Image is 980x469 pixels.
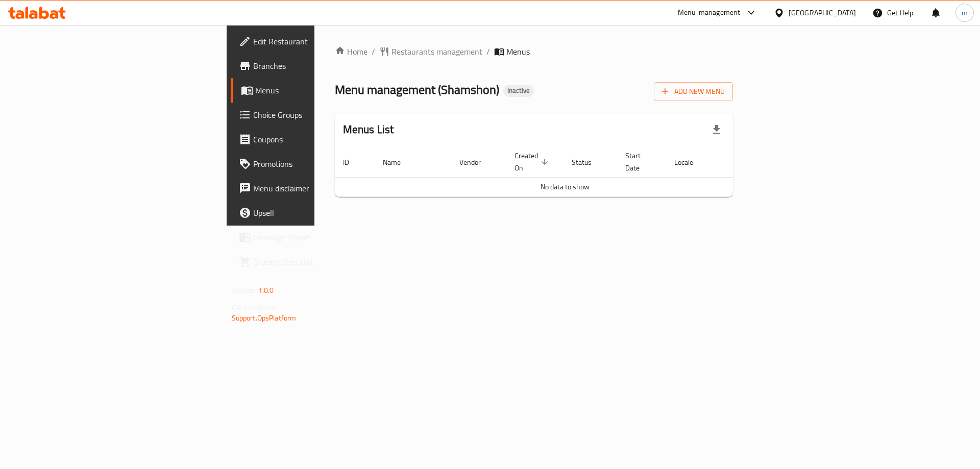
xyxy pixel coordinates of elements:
[391,45,482,58] span: Restaurants management
[231,103,390,127] a: Choice Groups
[625,150,654,174] span: Start Date
[232,301,279,314] span: Get support on:
[503,86,534,95] span: Inactive
[962,7,968,18] span: m
[255,84,382,96] span: Menus
[231,176,390,201] a: Menu disclaimer
[674,156,706,168] span: Locale
[662,85,725,98] span: Add New Menu
[383,156,414,168] span: Name
[231,29,390,54] a: Edit Restaurant
[506,45,530,58] span: Menus
[335,146,795,197] table: enhanced table
[231,152,390,176] a: Promotions
[572,156,605,168] span: Status
[343,122,394,137] h2: Menus List
[704,117,729,142] div: Export file
[231,225,390,250] a: Coverage Report
[232,311,297,325] a: Support.OpsPlatform
[253,182,382,194] span: Menu disclaimer
[253,133,382,145] span: Coupons
[253,207,382,219] span: Upsell
[253,158,382,170] span: Promotions
[253,35,382,47] span: Edit Restaurant
[231,127,390,152] a: Coupons
[335,78,499,101] span: Menu management ( Shamshon )
[541,180,590,193] span: No data to show
[459,156,494,168] span: Vendor
[231,201,390,225] a: Upsell
[379,45,482,58] a: Restaurants management
[231,78,390,103] a: Menus
[719,146,795,178] th: Actions
[486,45,490,58] li: /
[789,7,856,18] div: [GEOGRAPHIC_DATA]
[231,54,390,78] a: Branches
[335,45,733,58] nav: breadcrumb
[654,82,733,101] button: Add New Menu
[253,256,382,268] span: Grocery Checklist
[678,7,741,19] div: Menu-management
[258,284,274,297] span: 1.0.0
[253,231,382,243] span: Coverage Report
[231,250,390,274] a: Grocery Checklist
[343,156,362,168] span: ID
[253,109,382,121] span: Choice Groups
[253,60,382,72] span: Branches
[232,284,257,297] span: Version:
[514,150,551,174] span: Created On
